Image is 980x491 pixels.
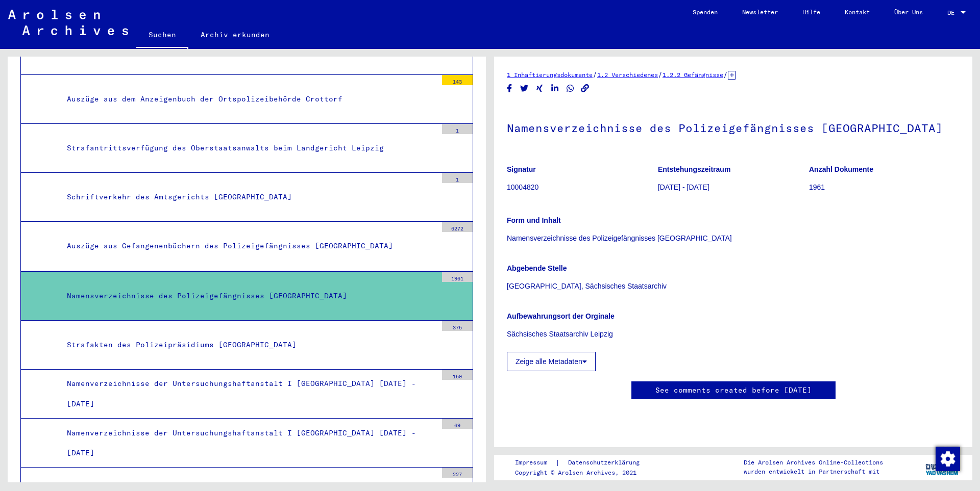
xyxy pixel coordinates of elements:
[507,312,615,320] b: Aufbewahrungsort der Orginale
[507,71,593,79] a: 1 Inhaftierungsdokumente
[507,352,596,371] button: Zeige alle Metadaten
[663,71,723,79] a: 1.2.2 Gefängnisse
[923,454,962,480] img: yv_logo.png
[658,182,808,193] p: [DATE] - [DATE]
[442,419,473,429] div: 69
[744,458,883,467] p: Die Arolsen Archives Online-Collections
[136,22,188,49] a: Suchen
[550,82,560,95] button: Share on LinkedIn
[442,173,473,183] div: 1
[507,165,536,173] b: Signatur
[59,187,437,207] div: Schriftverkehr des Amtsgerichts [GEOGRAPHIC_DATA]
[504,82,515,95] button: Share on Facebook
[59,286,437,306] div: Namensverzeichnisse des Polizeigefängnisses [GEOGRAPHIC_DATA]
[8,10,128,35] img: Arolsen_neg.svg
[59,374,437,414] div: Namenverzeichnisse der Untersuchungshaftanstalt I [GEOGRAPHIC_DATA] [DATE] - [DATE]
[442,124,473,134] div: 1
[809,165,873,173] b: Anzahl Dokumente
[442,370,473,380] div: 159
[560,457,652,468] a: Datenschutzerklärung
[442,272,473,282] div: 1961
[723,70,728,79] span: /
[507,105,960,149] h1: Namensverzeichnisse des Polizeigefängnisses [GEOGRAPHIC_DATA]
[593,70,597,79] span: /
[507,329,960,340] p: Sächsisches Staatsarchiv Leipzig
[519,82,530,95] button: Share on Twitter
[809,182,960,193] p: 1961
[744,467,883,476] p: wurden entwickelt in Partnerschaft mit
[936,447,960,471] img: Zustimmung ändern
[515,468,652,477] p: Copyright © Arolsen Archives, 2021
[515,457,652,468] div: |
[442,468,473,478] div: 227
[658,165,730,173] b: Entstehungszeitraum
[597,71,658,79] a: 1.2 Verschiedenes
[507,216,561,224] b: Form und Inhalt
[59,423,437,463] div: Namenverzeichnisse der Untersuchungshaftanstalt I [GEOGRAPHIC_DATA] [DATE] - [DATE]
[442,75,473,85] div: 143
[580,82,591,95] button: Copy link
[507,182,657,193] p: 10004820
[442,321,473,331] div: 375
[515,457,555,468] a: Impressum
[565,82,576,95] button: Share on WhatsApp
[59,335,437,355] div: Strafakten des Polizeipräsidiums [GEOGRAPHIC_DATA]
[507,233,960,244] p: Namensverzeichnisse des Polizeigefängnisses [GEOGRAPHIC_DATA]
[59,138,437,158] div: Strafantrittsverfügung des Oberstaatsanwalts beim Landgericht Leipzig
[947,9,959,16] span: DE
[534,82,545,95] button: Share on Xing
[188,22,282,47] a: Archiv erkunden
[507,264,567,272] b: Abgebende Stelle
[655,385,812,396] a: See comments created before [DATE]
[442,222,473,232] div: 6272
[507,281,960,292] p: [GEOGRAPHIC_DATA], Sächsisches Staatsarchiv
[59,89,437,109] div: Auszüge aus dem Anzeigenbuch der Ortspolizeibehörde Crottorf
[658,70,663,79] span: /
[59,236,437,256] div: Auszüge aus Gefangenenbüchern des Polizeigefängnisses [GEOGRAPHIC_DATA]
